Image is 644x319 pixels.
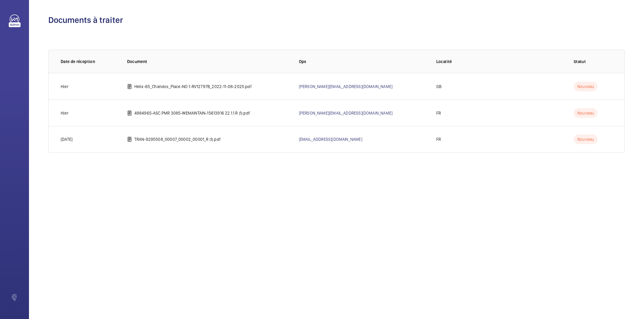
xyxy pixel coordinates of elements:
[436,136,441,142] p: FR
[436,58,564,65] p: Localité
[574,58,612,65] p: Statut
[299,137,362,142] a: [EMAIL_ADDRESS][DOMAIN_NAME]
[574,108,598,118] p: Nouveau
[574,82,598,91] p: Nouveau
[61,110,69,116] p: Hier
[299,111,392,115] a: [PERSON_NAME][EMAIL_ADDRESS][DOMAIN_NAME]
[134,110,250,116] p: 4884965-ASC.PMR 3085-WEMAINTAIN-15613916 22.1.1.R (1).pdf
[436,84,441,90] p: GB
[436,110,441,116] p: FR
[299,84,392,89] a: [PERSON_NAME][EMAIL_ADDRESS][DOMAIN_NAME]
[299,58,427,65] p: Ops
[127,58,289,65] p: Document
[48,14,625,26] h1: Documents à traiter
[134,84,252,90] p: Helix-65_Chandos_Place-NO 1-RV12797B_2022-11-08-2025.pdf
[574,134,598,144] p: Nouveau
[61,58,117,65] p: Date de réception
[61,136,72,142] p: [DATE]
[61,84,69,90] p: Hier
[134,136,221,142] p: TRAN-9295508_00007_00002_00001_R (1).pdf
